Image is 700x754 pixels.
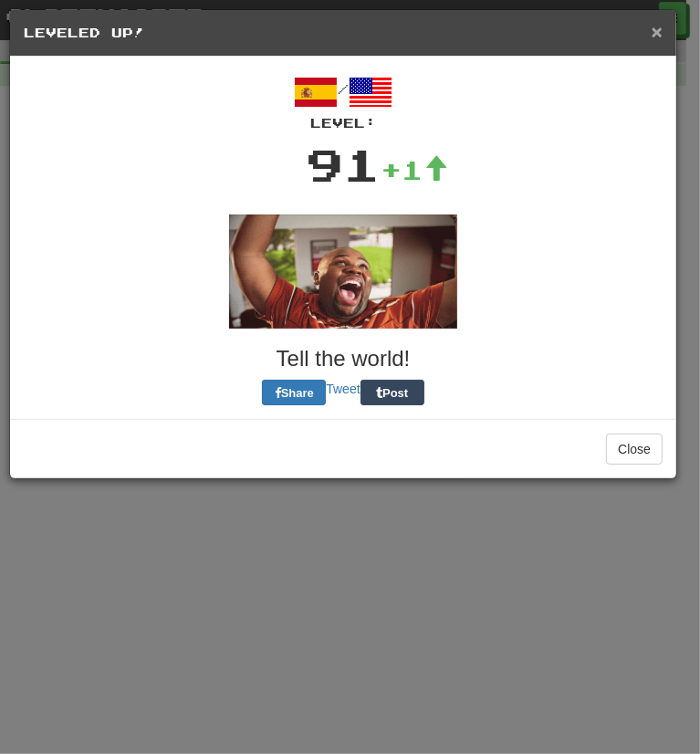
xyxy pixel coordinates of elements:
div: +1 [381,152,448,188]
a: Tweet [326,382,360,396]
button: Post [360,380,424,405]
h5: Leveled Up! [24,24,663,42]
img: anon-dude-dancing-749b357b783eda7f85c51e4a2e1ee5269fc79fcf7d6b6aa88849e9eb2203d151.gif [229,215,457,329]
div: Level: [24,114,663,132]
span: × [652,21,663,42]
button: Share [262,380,326,405]
h3: Tell the world! [24,347,663,371]
div: / [24,70,663,132]
div: 91 [306,132,381,196]
button: Close [652,22,663,41]
button: Close [606,434,663,465]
